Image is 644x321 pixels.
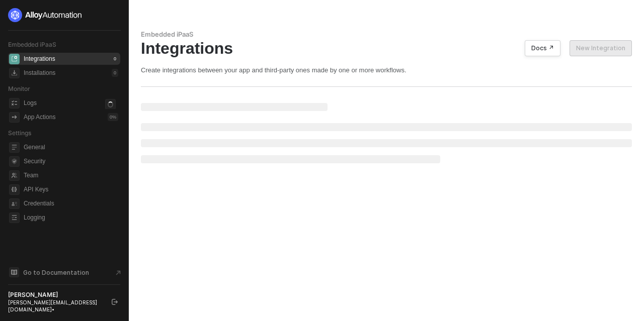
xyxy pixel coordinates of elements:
[24,211,118,224] span: Logging
[9,54,20,64] span: integrations
[8,266,121,278] a: Knowledge Base
[24,113,55,122] div: App Actions
[8,291,103,299] div: [PERSON_NAME]
[9,212,20,223] span: logging
[24,55,55,63] div: Integrations
[8,85,30,92] span: Monitor
[8,299,103,313] div: [PERSON_NAME][EMAIL_ADDRESS][DOMAIN_NAME] •
[9,198,20,209] span: credentials
[24,183,118,195] span: API Keys
[525,40,560,56] button: Docs ↗
[141,30,632,39] div: Embedded iPaaS
[113,268,123,278] span: document-arrow
[24,169,118,181] span: Team
[9,184,20,195] span: api-key
[24,99,37,108] div: Logs
[24,197,118,209] span: Credentials
[112,55,118,63] div: 0
[9,98,20,109] span: icon-logs
[9,68,20,78] span: installations
[8,129,31,137] span: Settings
[24,155,118,167] span: Security
[9,156,20,167] span: security
[23,268,89,277] span: Go to Documentation
[8,8,120,22] a: logo
[8,41,56,48] span: Embedded iPaaS
[570,40,632,56] button: New Integration
[141,66,632,74] div: Create integrations between your app and third-party ones made by one or more workflows.
[141,39,632,58] div: Integrations
[24,69,55,77] div: Installations
[112,299,118,305] span: logout
[8,8,83,22] img: logo
[9,112,20,123] span: icon-app-actions
[105,99,116,110] span: icon-loader
[112,69,118,77] div: 0
[9,142,20,153] span: general
[531,44,554,52] div: Docs ↗
[24,141,118,153] span: General
[108,113,118,121] div: 0 %
[9,170,20,181] span: team
[9,267,19,277] span: documentation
